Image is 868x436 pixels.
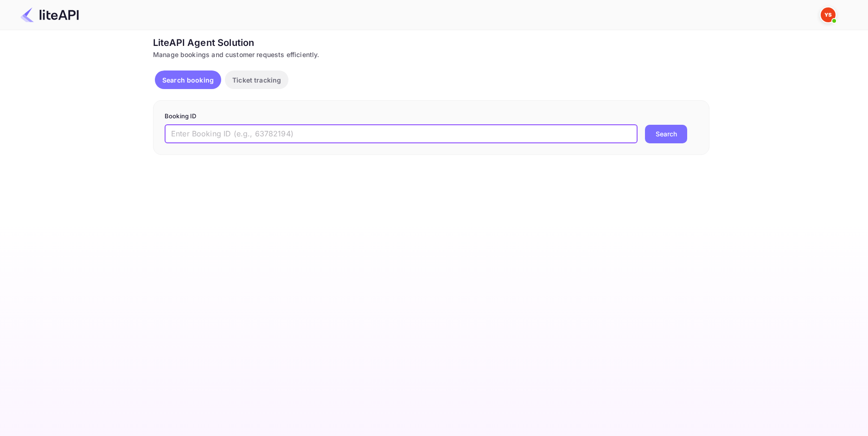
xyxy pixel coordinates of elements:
p: Search booking [162,75,214,85]
button: Search [645,125,687,143]
div: LiteAPI Agent Solution [153,36,709,50]
p: Booking ID [165,112,698,121]
p: Ticket tracking [232,75,281,85]
div: Manage bookings and customer requests efficiently. [153,50,709,59]
img: LiteAPI Logo [20,7,79,22]
img: Yandex Support [821,7,836,22]
input: Enter Booking ID (e.g., 63782194) [165,125,638,143]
